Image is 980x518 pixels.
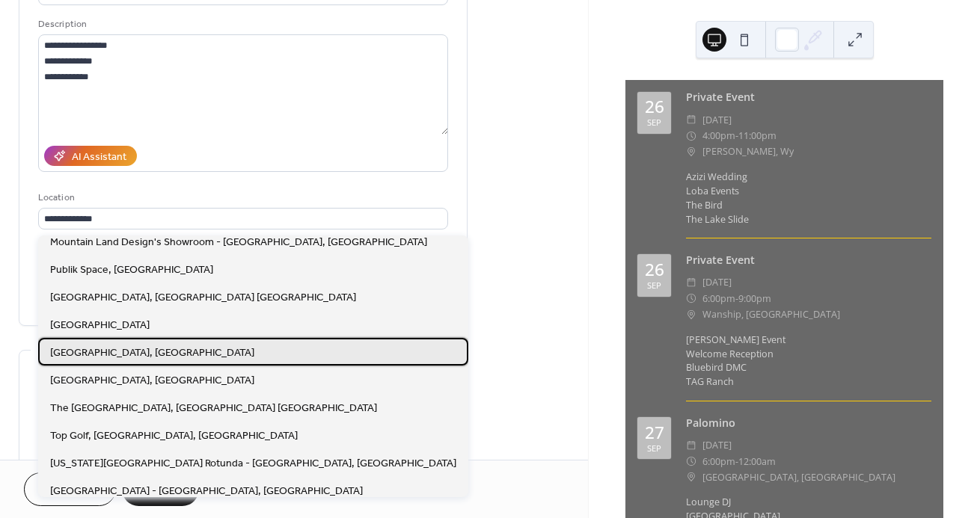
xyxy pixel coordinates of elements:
span: Save [148,483,173,499]
div: 26 [645,262,664,279]
div: Location [38,190,445,206]
div: Azizi Wedding Loba Events The Bird The Lake Slide [686,170,931,227]
span: [GEOGRAPHIC_DATA], [GEOGRAPHIC_DATA] [50,345,254,361]
div: Private Event [686,252,931,268]
span: [DATE] [702,112,732,128]
div: ​ [686,306,696,322]
span: [DATE] [702,437,732,453]
span: 12:00am [738,454,776,469]
button: Cancel [24,472,116,506]
span: - [735,128,738,144]
span: The [GEOGRAPHIC_DATA], [GEOGRAPHIC_DATA] [GEOGRAPHIC_DATA] [50,401,377,416]
span: 9:00pm [738,291,771,306]
div: Private Event [686,89,931,105]
span: - [735,454,738,469]
span: Mountain Land Design's Showroom - [GEOGRAPHIC_DATA], [GEOGRAPHIC_DATA] [50,235,427,250]
div: ​ [686,274,696,290]
span: [GEOGRAPHIC_DATA] - [GEOGRAPHIC_DATA], [GEOGRAPHIC_DATA] [50,484,363,499]
span: [US_STATE][GEOGRAPHIC_DATA] Rotunda - [GEOGRAPHIC_DATA], [GEOGRAPHIC_DATA] [50,456,456,472]
span: 11:00pm [738,128,777,144]
div: Description [38,16,445,32]
div: ​ [686,454,696,469]
span: 4:00pm [702,128,735,144]
span: 6:00pm [702,291,735,306]
div: ​ [686,144,696,159]
div: Sep [647,281,661,289]
div: ​ [686,437,696,453]
div: ​ [686,128,696,144]
div: ​ [686,291,696,306]
div: 26 [645,99,664,116]
span: - [735,291,738,306]
div: ​ [686,469,696,485]
div: ​ [686,112,696,128]
span: Cancel [50,483,90,499]
button: AI Assistant [44,146,137,166]
span: Publik Space, [GEOGRAPHIC_DATA] [50,262,213,278]
span: [GEOGRAPHIC_DATA], [GEOGRAPHIC_DATA] [702,469,895,485]
div: [PERSON_NAME] Event Welcome Reception Bluebird DMC TAG Ranch [686,333,931,390]
span: [DATE] [702,274,732,290]
span: 6:00pm [702,454,735,469]
div: AI Assistant [72,149,126,165]
div: 27 [645,425,664,442]
span: [PERSON_NAME], Wy [702,144,794,159]
span: [GEOGRAPHIC_DATA], [GEOGRAPHIC_DATA] [50,373,254,389]
span: [GEOGRAPHIC_DATA], [GEOGRAPHIC_DATA] [GEOGRAPHIC_DATA] [50,290,356,306]
span: Top Golf, [GEOGRAPHIC_DATA], [GEOGRAPHIC_DATA] [50,428,298,444]
div: Palomino [686,415,931,431]
span: Wanship, [GEOGRAPHIC_DATA] [702,306,840,322]
div: Sep [647,444,661,452]
span: [GEOGRAPHIC_DATA] [50,318,150,333]
div: Sep [647,118,661,126]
